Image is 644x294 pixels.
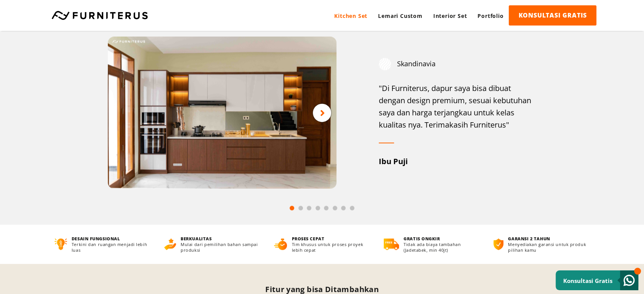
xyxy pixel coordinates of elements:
img: berkualitas.png [164,238,176,250]
img: bergaransi.png [493,238,503,250]
a: Kitchen Set [329,5,373,26]
h4: BERKUALITAS [181,236,260,241]
a: Konsultasi Gratis [556,270,638,290]
a: Portfolio [472,5,509,26]
h4: DESAIN FUNGSIONAL [72,236,150,241]
p: Terkini dan ruangan menjadi lebih luas [72,241,150,253]
h4: PROSES CEPAT [292,236,370,241]
img: desain-fungsional.png [54,238,67,250]
p: Tidak ada biaya tambahan (Jadetabek, min 40jt) [404,241,479,253]
p: Menyediakan garansi untuk produk pilihan kamu [508,241,589,253]
a: Lemari Custom [373,5,428,26]
p: Mulai dari pemilihan bahan sampai produksi [181,241,260,253]
img: gratis-ongkir.png [384,238,399,250]
p: Tim khusus untuk proses proyek lebih cepat [292,241,370,253]
small: Konsultasi Gratis [563,277,612,284]
div: Ibu Puji [379,155,536,168]
h4: GARANSI 2 TAHUN [508,236,589,241]
div: Skandinavia [379,58,536,70]
h4: GRATIS ONGKIR [404,236,479,241]
a: Interior Set [428,5,473,26]
a: KONSULTASI GRATIS [509,5,596,26]
div: "Di Furniterus, dapur saya bisa dibuat dengan design premium, sesuai kebutuhan saya dan harga ter... [379,82,536,131]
